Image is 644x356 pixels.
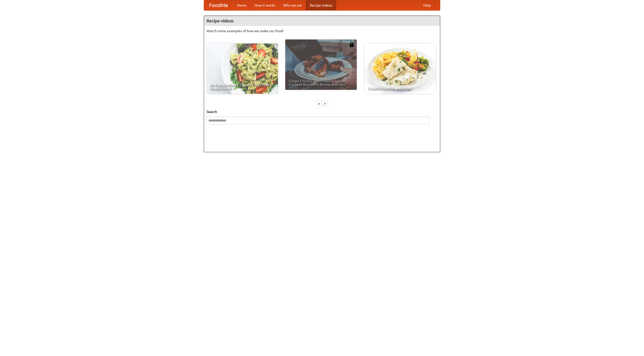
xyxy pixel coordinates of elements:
[204,0,233,10] a: FoodMe
[306,0,336,10] a: Recipe videos
[279,0,306,10] a: Who we are
[233,0,251,10] a: Home
[323,100,327,107] div: »
[317,100,321,107] div: «
[251,0,279,10] a: How it works
[207,109,437,114] h5: Search
[419,0,435,10] a: Help
[210,83,274,90] span: An Easy, Summery Tomato Pasta That's Ready for Fall
[349,42,354,47] img: 483408.png
[368,87,432,90] span: French Fries Fish and Chips
[364,44,436,94] a: French Fries Fish and Chips
[204,16,440,26] h4: Recipe videos
[207,44,278,94] a: An Easy, Summery Tomato Pasta That's Ready for Fall
[207,28,437,33] p: Watch some examples of how we make our food!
